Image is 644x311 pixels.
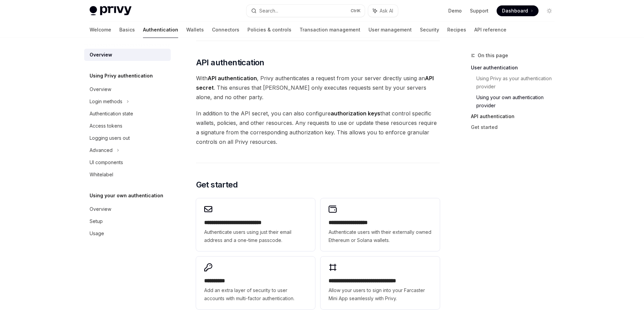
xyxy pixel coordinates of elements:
[471,122,560,133] a: Get started
[84,156,171,169] a: UI components
[90,205,111,213] div: Overview
[84,169,171,181] a: Whitelabel
[331,110,380,117] strong: authorization keys
[447,22,466,38] a: Recipes
[320,198,439,251] a: **** **** **** ****Authenticate users with their externally owned Ethereum or Solana wallets.
[420,22,439,38] a: Security
[119,22,135,38] a: Basics
[497,5,539,16] a: Dashboard
[368,5,398,17] button: Ask AI
[90,217,103,225] div: Setup
[90,97,122,106] div: Login methods
[196,179,238,190] span: Get started
[90,171,113,179] div: Whitelabel
[471,111,560,122] a: API authentication
[90,146,113,154] div: Advanced
[196,73,440,102] span: With , Privy authenticates a request from your server directly using an . This ensures that [PERS...
[84,132,171,144] a: Logging users out
[90,192,163,200] h5: Using your own authentication
[470,7,488,14] a: Support
[212,22,239,38] a: Connectors
[90,6,132,16] img: light logo
[329,286,431,303] span: Allow your users to sign into your Farcaster Mini App seamlessly with Privy.
[84,108,171,120] a: Authentication state
[90,85,111,93] div: Overview
[204,286,307,303] span: Add an extra layer of security to user accounts with multi-factor authentication.
[476,73,560,92] a: Using Privy as your authentication provider
[90,51,112,59] div: Overview
[478,51,508,60] span: On this page
[368,22,412,38] a: User management
[84,215,171,227] a: Setup
[380,7,393,14] span: Ask AI
[196,57,264,68] span: API authentication
[84,227,171,240] a: Usage
[474,22,506,38] a: API reference
[143,22,178,38] a: Authentication
[208,75,257,82] strong: API authentication
[90,134,130,142] div: Logging users out
[351,8,361,14] span: Ctrl K
[476,92,560,111] a: Using your own authentication provider
[186,22,204,38] a: Wallets
[90,110,133,118] div: Authentication state
[448,7,462,14] a: Demo
[90,229,104,238] div: Usage
[247,22,291,38] a: Policies & controls
[259,7,278,15] div: Search...
[196,257,315,309] a: **** *****Add an extra layer of security to user accounts with multi-factor authentication.
[90,22,111,38] a: Welcome
[204,228,307,244] span: Authenticate users using just their email address and a one-time passcode.
[246,5,365,17] button: Search...CtrlK
[84,203,171,215] a: Overview
[90,72,153,80] h5: Using Privy authentication
[300,22,360,38] a: Transaction management
[329,228,431,244] span: Authenticate users with their externally owned Ethereum or Solana wallets.
[90,158,123,166] div: UI components
[90,122,122,130] div: Access tokens
[84,49,171,61] a: Overview
[544,5,555,16] button: Toggle dark mode
[471,62,560,73] a: User authentication
[502,7,528,14] span: Dashboard
[196,109,440,147] span: In addition to the API secret, you can also configure that control specific wallets, policies, an...
[84,120,171,132] a: Access tokens
[84,83,171,95] a: Overview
